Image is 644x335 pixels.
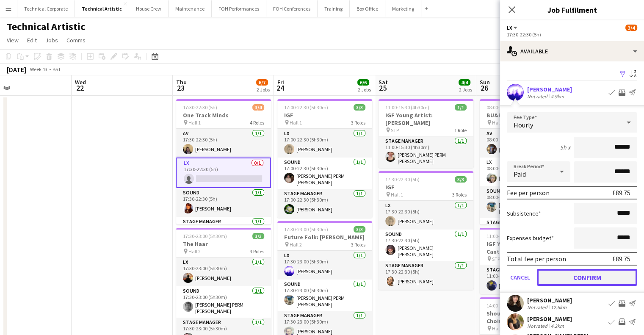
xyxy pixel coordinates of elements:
[3,35,22,46] a: View
[7,65,26,74] div: [DATE]
[480,228,575,294] app-job-card: 11:00-15:30 (4h30m)1/1IGF Young Artist: Duo Cantelina STP1 RoleStage Manager1/111:00-15:30 (4h30m...
[379,183,473,191] h3: IGF
[129,0,169,17] button: House Crew
[176,188,271,217] app-card-role: Sound1/117:30-22:30 (5h)[PERSON_NAME]
[284,226,328,233] span: 17:30-23:00 (5h30m)
[612,255,630,263] div: £89.75
[7,20,85,33] h1: Technical Artistic
[492,325,504,332] span: Hall 1
[183,233,227,239] span: 17:30-23:00 (5h30m)
[212,0,266,17] button: FOH Performances
[549,323,566,329] div: 4.2km
[277,158,372,189] app-card-role: Sound1/117:00-22:30 (5h30m)[PERSON_NAME] PERM [PERSON_NAME]
[277,233,372,241] h3: Future Folk: [PERSON_NAME]
[74,83,86,93] span: 22
[537,269,637,286] button: Confirm
[507,25,519,31] button: LX
[354,104,365,111] span: 3/3
[514,121,533,129] span: Hourly
[480,111,575,119] h3: BU&E
[256,79,268,86] span: 6/7
[358,86,371,93] div: 2 Jobs
[507,188,550,197] div: Fee per person
[455,104,467,111] span: 1/1
[527,86,572,93] div: [PERSON_NAME]
[7,36,19,44] span: View
[277,251,372,280] app-card-role: LX1/117:30-23:00 (5h30m)[PERSON_NAME]
[527,323,549,329] div: Not rated
[379,171,473,290] app-job-card: 17:30-22:30 (5h)3/3IGF Hall 13 RolesLX1/117:30-22:30 (5h)[PERSON_NAME]Sound1/117:30-22:30 (5h)[PE...
[183,104,217,111] span: 17:30-22:30 (5h)
[176,158,271,188] app-card-role: LX0/117:30-22:30 (5h)
[480,265,575,294] app-card-role: Stage Manager1/111:00-15:30 (4h30m)[PERSON_NAME]
[277,189,372,218] app-card-role: Stage Manager1/117:00-22:30 (5h30m)[PERSON_NAME]
[250,248,264,255] span: 3 Roles
[385,176,420,183] span: 17:30-22:30 (5h)
[350,0,385,17] button: Box Office
[276,83,284,93] span: 24
[290,241,302,248] span: Hall 2
[486,233,531,239] span: 11:00-15:30 (4h30m)
[266,0,318,17] button: FOH Conferences
[176,78,187,86] span: Thu
[277,78,284,86] span: Fri
[379,111,473,127] h3: IGF Young Artist: [PERSON_NAME]
[250,119,264,126] span: 4 Roles
[379,99,473,168] app-job-card: 11:00-15:30 (4h30m)1/1IGF Young Artist: [PERSON_NAME] STP1 RoleStage Manager1/111:00-15:30 (4h30m...
[454,127,467,133] span: 1 Role
[252,233,264,239] span: 3/3
[480,129,575,158] app-card-role: AV1/108:00-13:30 (5h30m)[PERSON_NAME]
[480,218,575,246] app-card-role: Stage Manager1/1
[63,35,89,46] a: Comms
[42,35,61,46] a: Jobs
[492,256,500,262] span: STP
[176,257,271,286] app-card-role: LX1/117:30-23:00 (5h30m)[PERSON_NAME]
[188,119,201,126] span: Hall 1
[176,286,271,318] app-card-role: Sound1/117:30-23:00 (5h30m)[PERSON_NAME] PERM [PERSON_NAME]
[549,93,566,100] div: 4.9km
[625,25,637,31] span: 3/4
[24,35,40,46] a: Edit
[459,79,470,86] span: 4/4
[492,119,504,126] span: Hall 1
[514,170,526,178] span: Paid
[257,86,270,93] div: 2 Jobs
[45,36,58,44] span: Jobs
[379,230,473,261] app-card-role: Sound1/117:30-22:30 (5h)[PERSON_NAME] [PERSON_NAME]
[391,127,399,133] span: STP
[377,83,388,93] span: 25
[480,186,575,218] app-card-role: Sound1/108:00-13:30 (5h30m)[PERSON_NAME] PERM [PERSON_NAME]
[560,144,570,151] div: 5h x
[507,234,554,242] label: Expenses budget
[75,78,86,86] span: Wed
[455,176,467,183] span: 3/3
[354,226,365,233] span: 3/3
[284,104,328,111] span: 17:00-22:30 (5h30m)
[452,191,467,198] span: 3 Roles
[507,31,637,38] div: 17:30-22:30 (5h)
[176,99,271,224] div: 17:30-22:30 (5h)3/4One Track Minds Hall 14 RolesAV1/117:30-22:30 (5h)[PERSON_NAME]LX0/117:30-22:3...
[459,86,472,93] div: 2 Jobs
[27,36,37,44] span: Edit
[188,248,201,255] span: Hall 2
[176,111,271,119] h3: One Track Minds
[75,0,129,17] button: Technical Artistic
[379,201,473,230] app-card-role: LX1/117:30-22:30 (5h)[PERSON_NAME]
[500,4,644,15] h3: Job Fulfilment
[66,36,86,44] span: Comms
[480,99,575,224] app-job-card: 08:00-13:45 (5h45m)4/4BU&E Hall 14 RolesAV1/108:00-13:30 (5h30m)[PERSON_NAME]LX1/108:00-13:30 (5h...
[500,41,644,61] div: Available
[486,302,521,309] span: 14:00-20:00 (6h)
[351,241,365,248] span: 3 Roles
[176,240,271,248] h3: The Haar
[480,78,490,86] span: Sun
[507,25,512,31] span: LX
[175,83,187,93] span: 23
[318,0,350,17] button: Training
[385,104,429,111] span: 11:00-15:30 (4h30m)
[507,255,566,263] div: Total fee per person
[507,269,533,286] button: Cancel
